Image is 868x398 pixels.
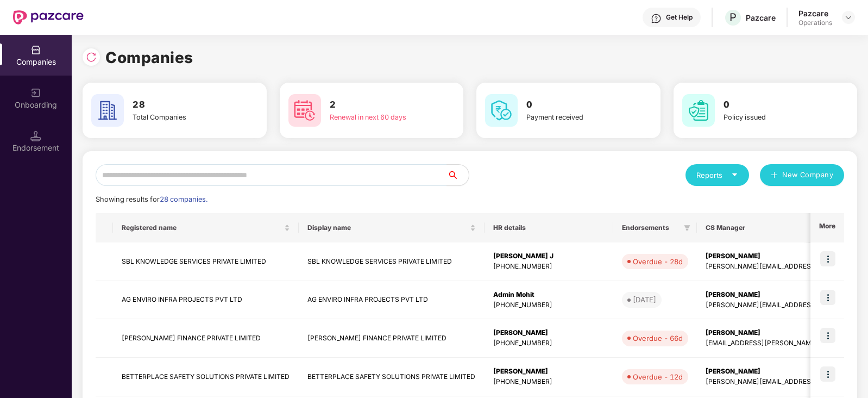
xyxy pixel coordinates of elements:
[844,13,853,22] img: svg+xml;base64,PHN2ZyBpZD0iRHJvcGRvd24tMzJ4MzIiIHhtbG5zPSJodHRwOi8vd3d3LnczLm9yZy8yMDAwL3N2ZyIgd2...
[160,195,207,203] span: 28 companies.
[493,377,605,387] div: [PHONE_NUMBER]
[684,225,690,231] span: filter
[820,290,835,305] img: icon
[299,358,485,396] td: BETTERPLACE SAFETY SOLUTIONS PRIVATE LIMITED
[446,171,469,179] span: search
[299,319,485,358] td: [PERSON_NAME] FINANCE PRIVATE LIMITED
[299,213,485,242] th: Display name
[682,94,715,127] img: svg+xml;base64,PHN2ZyB4bWxucz0iaHR0cDovL3d3dy53My5vcmcvMjAwMC9zdmciIHdpZHRoPSI2MCIgaGVpZ2h0PSI2MC...
[493,290,605,300] div: Admin Mohit
[288,94,321,127] img: svg+xml;base64,PHN2ZyB4bWxucz0iaHR0cDovL3d3dy53My5vcmcvMjAwMC9zdmciIHdpZHRoPSI2MCIgaGVpZ2h0PSI2MC...
[133,112,226,123] div: Total Companies
[91,94,124,127] img: svg+xml;base64,PHN2ZyB4bWxucz0iaHR0cDovL3d3dy53My5vcmcvMjAwMC9zdmciIHdpZHRoPSI2MCIgaGVpZ2h0PSI2MC...
[133,98,226,112] h3: 28
[13,10,84,24] img: New Pazcare Logo
[696,170,738,181] div: Reports
[485,94,518,127] img: svg+xml;base64,PHN2ZyB4bWxucz0iaHR0cDovL3d3dy53My5vcmcvMjAwMC9zdmciIHdpZHRoPSI2MCIgaGVpZ2h0PSI2MC...
[493,262,605,272] div: [PHONE_NUMBER]
[820,251,835,266] img: icon
[798,8,832,18] div: Pazcare
[485,213,613,242] th: HR details
[682,221,693,234] span: filter
[810,213,844,242] th: More
[105,46,193,70] h1: Companies
[493,251,605,262] div: [PERSON_NAME] J
[633,256,683,267] div: Overdue - 28d
[651,13,662,24] img: svg+xml;base64,PHN2ZyBpZD0iSGVscC0zMngzMiIgeG1sbnM9Imh0dHA6Ly93d3cudzMub3JnLzIwMDAvc3ZnIiB3aWR0aD...
[633,294,656,305] div: [DATE]
[493,338,605,349] div: [PHONE_NUMBER]
[622,223,680,232] span: Endorsements
[729,11,737,24] span: P
[330,98,423,112] h3: 2
[782,170,834,181] span: New Company
[113,319,299,358] td: [PERSON_NAME] FINANCE PRIVATE LIMITED
[746,13,776,23] div: Pazcare
[666,13,693,22] div: Get Help
[299,281,485,320] td: AG ENVIRO INFRA PROJECTS PVT LTD
[330,112,423,123] div: Renewal in next 60 days
[113,213,299,242] th: Registered name
[113,242,299,281] td: SBL KNOWLEDGE SERVICES PRIVATE LIMITED
[724,98,817,112] h3: 0
[820,366,835,382] img: icon
[30,45,41,55] img: svg+xml;base64,PHN2ZyBpZD0iQ29tcGFuaWVzIiB4bWxucz0iaHR0cDovL3d3dy53My5vcmcvMjAwMC9zdmciIHdpZHRoPS...
[96,195,207,203] span: Showing results for
[299,242,485,281] td: SBL KNOWLEDGE SERVICES PRIVATE LIMITED
[724,112,817,123] div: Policy issued
[30,88,41,98] img: svg+xml;base64,PHN2ZyB3aWR0aD0iMjAiIGhlaWdodD0iMjAiIHZpZXdCb3g9IjAgMCAyMCAyMCIgZmlsbD0ibm9uZSIgeG...
[113,358,299,396] td: BETTERPLACE SAFETY SOLUTIONS PRIVATE LIMITED
[493,366,605,377] div: [PERSON_NAME]
[493,300,605,310] div: [PHONE_NUMBER]
[113,281,299,320] td: AG ENVIRO INFRA PROJECTS PVT LTD
[526,98,620,112] h3: 0
[633,333,683,344] div: Overdue - 66d
[731,171,738,178] span: caret-down
[307,223,468,232] span: Display name
[493,328,605,338] div: [PERSON_NAME]
[760,164,844,186] button: plusNew Company
[526,112,620,123] div: Payment received
[798,18,832,27] div: Operations
[633,371,683,382] div: Overdue - 12d
[86,52,97,63] img: svg+xml;base64,PHN2ZyBpZD0iUmVsb2FkLTMyeDMyIiB4bWxucz0iaHR0cDovL3d3dy53My5vcmcvMjAwMC9zdmciIHdpZH...
[30,130,41,141] img: svg+xml;base64,PHN2ZyB3aWR0aD0iMTQuNSIgaGVpZ2h0PSIxNC41IiB2aWV3Qm94PSIwIDAgMTYgMTYiIGZpbGw9Im5vbm...
[820,328,835,343] img: icon
[122,223,282,232] span: Registered name
[446,164,469,186] button: search
[771,171,778,180] span: plus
